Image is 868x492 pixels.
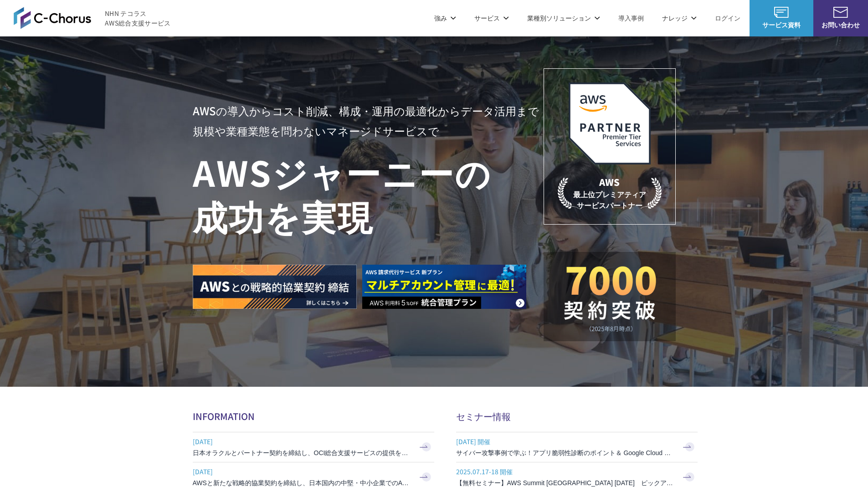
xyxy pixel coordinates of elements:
[456,410,698,423] h2: セミナー情報
[750,20,813,30] span: サービス資料
[562,266,657,332] img: 契約件数
[105,9,171,28] span: NHN テコラス AWS総合支援サービス
[362,265,526,309] img: AWS請求代行サービス 統合管理プラン
[456,435,675,448] span: [DATE] 開催
[662,13,697,23] p: ナレッジ
[456,465,675,478] span: 2025.07.17-18 開催
[193,432,434,462] a: [DATE] 日本オラクルとパートナー契約を締結し、OCI総合支援サービスの提供を開始
[456,462,698,492] a: 2025.07.17-18 開催 【無料セミナー】AWS Summit [GEOGRAPHIC_DATA] [DATE] ピックアップセッション
[193,448,411,457] h3: 日本オラクルとパートナー契約を締結し、OCI総合支援サービスの提供を開始
[599,175,620,189] em: AWS
[527,13,600,23] p: 業種別ソリューション
[774,7,789,18] img: AWS総合支援サービス C-Chorus サービス資料
[193,465,411,478] span: [DATE]
[474,13,509,23] p: サービス
[456,432,698,462] a: [DATE] 開催 サイバー攻撃事例で学ぶ！アプリ脆弱性診断のポイント＆ Google Cloud セキュリティ対策
[715,13,740,23] a: ログイン
[456,478,675,487] h3: 【無料セミナー】AWS Summit [GEOGRAPHIC_DATA] [DATE] ピックアップセッション
[558,175,662,210] p: 最上位プレミアティア サービスパートナー
[618,13,644,23] a: 導入事例
[14,7,91,29] img: AWS総合支援サービス C-Chorus
[193,410,434,423] h2: INFORMATION
[569,82,651,164] img: AWSプレミアティアサービスパートナー
[193,462,434,492] a: [DATE] AWSと新たな戦略的協業契約を締結し、日本国内の中堅・中小企業でのAWS活用を加速
[193,101,544,141] p: AWSの導入からコスト削減、 構成・運用の最適化からデータ活用まで 規模や業種業態を問わない マネージドサービスで
[193,435,411,448] span: [DATE]
[193,478,411,487] h3: AWSと新たな戦略的協業契約を締結し、日本国内の中堅・中小企業でのAWS活用を加速
[833,7,848,18] img: お問い合わせ
[434,13,456,23] p: 強み
[813,20,868,30] span: お問い合わせ
[456,448,675,457] h3: サイバー攻撃事例で学ぶ！アプリ脆弱性診断のポイント＆ Google Cloud セキュリティ対策
[193,150,544,237] h1: AWS ジャーニーの 成功を実現
[14,7,171,29] a: AWS総合支援サービス C-Chorus NHN テコラスAWS総合支援サービス
[193,265,357,309] img: AWSとの戦略的協業契約 締結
